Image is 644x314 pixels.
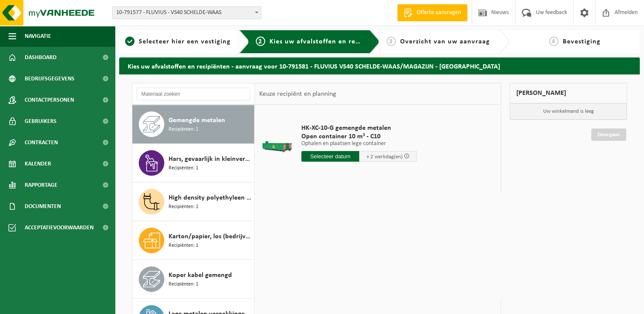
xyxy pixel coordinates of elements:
[113,7,261,19] span: 10-791577 - FLUVIUS - VS40 SCHELDE-WAAS
[132,105,255,144] button: Gemengde metalen Recipiënten: 1
[255,83,340,105] div: Keuze recipiënt en planning
[119,57,640,74] h2: Kies uw afvalstoffen en recipiënten - aanvraag voor 10-791581 - FLUVIUS VS40 SCHELDE-WAAS/MAGAZIJ...
[169,280,198,288] span: Recipiënten: 1
[386,37,396,46] span: 3
[169,126,198,134] span: Recipiënten: 1
[25,111,57,132] span: Gebruikers
[400,38,490,45] span: Overzicht van uw aanvraag
[397,4,467,21] a: Offerte aanvragen
[301,132,417,141] span: Open container 10 m³ - C10
[25,26,51,47] span: Navigatie
[509,83,627,103] div: [PERSON_NAME]
[25,132,58,153] span: Contracten
[301,124,417,132] span: HK-XC-10-G gemengde metalen
[132,183,255,221] button: High density polyethyleen (HDPE) gekleurd Recipiënten: 1
[123,37,232,47] a: 1Selecteer hier een vestiging
[112,6,261,19] span: 10-791577 - FLUVIUS - VS40 SCHELDE-WAAS
[269,38,386,45] span: Kies uw afvalstoffen en recipiënten
[256,37,265,46] span: 2
[563,38,601,45] span: Bevestiging
[415,9,463,17] span: Offerte aanvragen
[132,221,255,260] button: Karton/papier, los (bedrijven) Recipiënten: 1
[25,196,61,217] span: Documenten
[25,89,74,111] span: Contactpersonen
[132,144,255,183] button: Hars, gevaarlijk in kleinverpakking Recipiënten: 1
[25,174,57,196] span: Rapportage
[25,47,57,68] span: Dashboard
[169,231,252,242] span: Karton/papier, los (bedrijven)
[510,103,627,120] p: Uw winkelmand is leeg
[366,154,403,160] span: + 2 werkdag(en)
[132,260,255,299] button: Koper kabel gemengd Recipiënten: 1
[25,68,74,89] span: Bedrijfsgegevens
[137,88,250,100] input: Materiaal zoeken
[25,217,94,238] span: Acceptatievoorwaarden
[25,153,51,174] span: Kalender
[169,242,198,250] span: Recipiënten: 1
[169,270,232,280] span: Koper kabel gemengd
[549,37,558,46] span: 4
[169,164,198,172] span: Recipiënten: 1
[169,115,225,126] span: Gemengde metalen
[301,141,417,147] p: Ophalen en plaatsen lege container
[169,154,252,164] span: Hars, gevaarlijk in kleinverpakking
[139,38,231,45] span: Selecteer hier een vestiging
[591,128,626,141] a: Doorgaan
[169,193,252,203] span: High density polyethyleen (HDPE) gekleurd
[301,151,359,162] input: Selecteer datum
[125,37,135,46] span: 1
[169,203,198,211] span: Recipiënten: 1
